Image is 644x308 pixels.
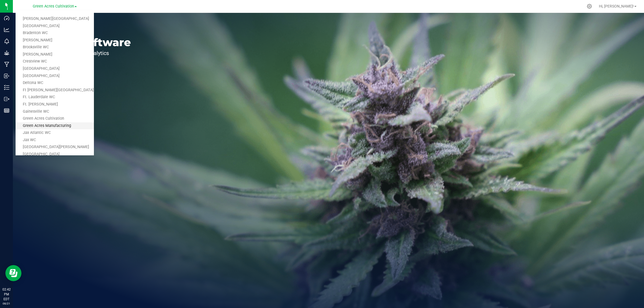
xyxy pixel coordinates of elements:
a: [PERSON_NAME] [16,51,94,58]
inline-svg: Monitoring [4,39,9,44]
a: Gainesville WC [16,108,94,115]
p: 08/21 [2,302,10,306]
a: Green Acres Manufacturing [16,122,94,130]
p: 02:42 PM EDT [2,287,10,302]
a: Deltona WC [16,79,94,87]
a: Ft [PERSON_NAME][GEOGRAPHIC_DATA] [16,87,94,94]
a: [GEOGRAPHIC_DATA] [16,151,94,158]
inline-svg: Grow [4,50,9,56]
inline-svg: Inventory [4,85,9,90]
inline-svg: Dashboard [4,16,9,21]
a: Jax Atlantic WC [16,129,94,137]
a: Green Acres Cultivation [16,115,94,122]
span: Green Acres Cultivation [33,4,74,9]
iframe: Resource center [5,265,21,281]
a: [GEOGRAPHIC_DATA][PERSON_NAME] [16,144,94,151]
a: Ft. Lauderdale WC [16,94,94,101]
a: Ft. [PERSON_NAME] [16,101,94,108]
inline-svg: Manufacturing [4,62,9,67]
a: [PERSON_NAME][GEOGRAPHIC_DATA] [16,15,94,23]
inline-svg: Outbound [4,96,9,102]
a: [GEOGRAPHIC_DATA] [16,72,94,80]
span: Hi, [PERSON_NAME]! [599,4,634,8]
a: [GEOGRAPHIC_DATA] [16,65,94,72]
a: [PERSON_NAME] [16,37,94,44]
inline-svg: Reports [4,108,9,113]
a: [GEOGRAPHIC_DATA] [16,23,94,30]
a: Jax WC [16,137,94,144]
div: Manage settings [586,4,593,9]
inline-svg: Inbound [4,73,9,79]
a: Brooksville WC [16,44,94,51]
a: Crestview WC [16,58,94,65]
a: Bradenton WC [16,30,94,37]
inline-svg: Analytics [4,27,9,32]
